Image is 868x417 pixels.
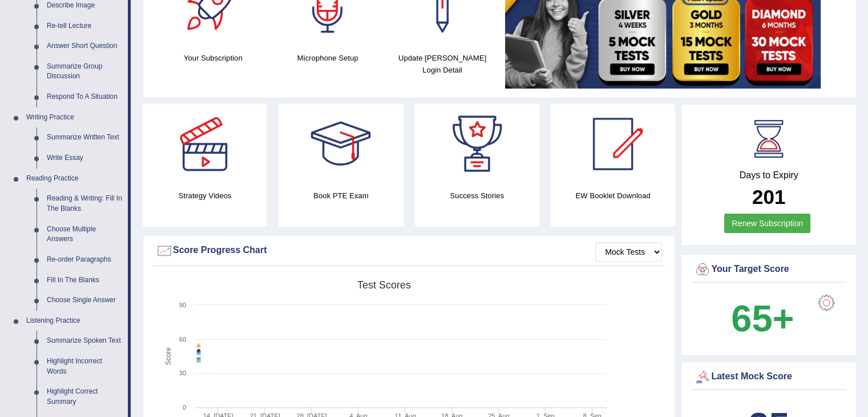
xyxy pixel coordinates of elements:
b: 201 [752,186,785,208]
h4: Microphone Setup [276,52,380,64]
a: Re-order Paragraphs [42,250,128,270]
b: 65+ [731,298,794,339]
a: Listening Practice [21,311,128,331]
a: Reading & Writing: Fill In The Blanks [42,189,128,219]
h4: Success Stories [415,190,539,202]
tspan: Score [164,347,172,366]
text: 30 [179,370,186,376]
a: Re-tell Lecture [42,16,128,37]
a: Answer Short Question [42,36,128,57]
div: Latest Mock Score [694,368,843,386]
div: Score Progress Chart [156,242,662,259]
div: Your Target Score [694,261,843,278]
text: 60 [179,336,186,343]
a: Summarize Group Discussion [42,57,128,87]
h4: Book PTE Exam [278,190,403,202]
a: Reading Practice [21,169,128,189]
a: Choose Single Answer [42,290,128,311]
tspan: Test scores [357,279,411,291]
h4: Your Subscription [162,52,265,64]
h4: Update [PERSON_NAME] Login Detail [391,52,494,76]
h4: Strategy Videos [143,190,267,202]
a: Renew Subscription [724,214,810,233]
a: Highlight Incorrect Words [42,351,128,382]
a: Summarize Spoken Text [42,331,128,351]
a: Write Essay [42,148,128,169]
a: Respond To A Situation [42,87,128,107]
a: Choose Multiple Answers [42,219,128,250]
a: Summarize Written Text [42,127,128,148]
a: Highlight Correct Summary [42,382,128,412]
a: Fill In The Blanks [42,270,128,291]
h4: Days to Expiry [694,170,843,181]
text: 0 [183,404,186,411]
a: Writing Practice [21,107,128,128]
h4: EW Booklet Download [551,190,675,202]
text: 90 [179,302,186,308]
